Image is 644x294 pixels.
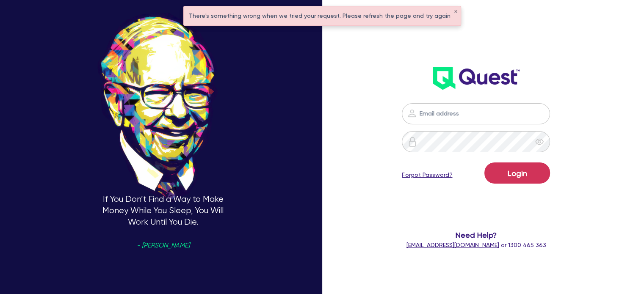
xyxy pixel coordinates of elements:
img: icon-password [407,137,417,147]
span: eye [535,137,544,146]
a: [EMAIL_ADDRESS][DOMAIN_NAME] [406,242,499,248]
div: There's something wrong when we tried your request. Please refresh the page and try again [184,6,461,25]
input: Email address [402,103,550,124]
span: - [PERSON_NAME] [137,242,190,249]
button: ✕ [454,10,457,14]
span: Need Help? [392,229,559,241]
span: or 1300 465 363 [406,242,546,248]
a: Forgot Password? [402,170,452,179]
button: Login [484,162,550,184]
img: icon-password [407,108,417,118]
img: wH2k97JdezQIQAAAABJRU5ErkJggg== [433,67,520,90]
